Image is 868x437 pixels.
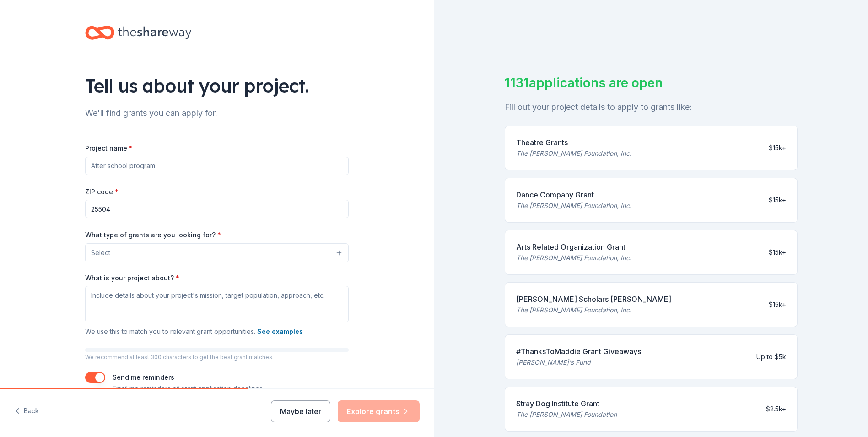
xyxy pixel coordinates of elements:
span: We use this to match you to relevant grant opportunities. [85,328,303,335]
div: $2.5k+ [766,404,786,415]
div: The [PERSON_NAME] Foundation, Inc. [516,305,671,316]
div: Theatre Grants [516,137,631,148]
div: Tell us about your project. [85,73,349,98]
label: What type of grants are you looking for? [85,230,221,240]
div: $15k+ [769,142,786,153]
div: $15k+ [769,247,786,258]
button: Maybe later [271,400,330,422]
div: We'll find grants you can apply for. [85,106,349,120]
label: Send me reminders [113,373,174,381]
p: We recommend at least 300 characters to get the best grant matches. [85,354,349,361]
div: The [PERSON_NAME] Foundation, Inc. [516,252,631,263]
label: Project name [85,144,133,153]
div: $15k+ [769,195,786,206]
div: The [PERSON_NAME] Foundation [516,409,617,420]
label: ZIP code [85,187,119,197]
input: After school program [85,157,349,175]
div: The [PERSON_NAME] Foundation, Inc. [516,200,631,211]
button: Back [15,402,39,421]
label: What is your project about? [85,273,179,283]
div: [PERSON_NAME] Scholars [PERSON_NAME] [516,294,671,305]
div: [PERSON_NAME]'s Fund [516,357,641,368]
div: Up to $5k [756,351,786,362]
div: Dance Company Grant [516,189,631,200]
input: 12345 (U.S. only) [85,200,349,218]
div: 1131 applications are open [505,73,798,93]
div: Stray Dog Institute Grant [516,398,617,409]
div: #ThanksToMaddie Grant Giveaways [516,346,641,357]
button: See examples [257,326,303,337]
div: Arts Related Organization Grant [516,241,631,252]
button: Select [85,243,349,262]
span: Select [91,247,110,258]
p: Email me reminders of grant application deadlines [113,383,263,394]
div: Fill out your project details to apply to grants like: [505,100,798,115]
div: $15k+ [769,299,786,310]
div: The [PERSON_NAME] Foundation, Inc. [516,148,631,159]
